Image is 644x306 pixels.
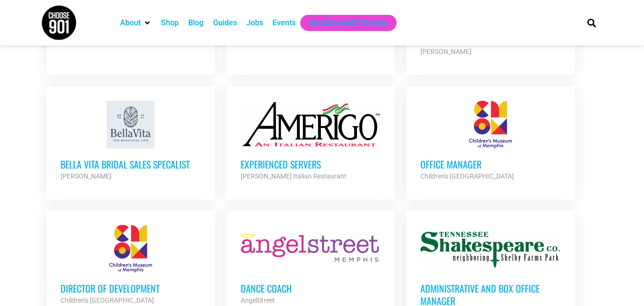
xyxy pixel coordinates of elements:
[583,15,599,31] div: Search
[188,17,204,29] a: Blog
[115,15,571,31] nav: Main nav
[420,158,561,170] h3: Office Manager
[161,17,179,29] a: Shop
[420,21,561,46] h3: [PERSON_NAME] Retail Sales Associate – Full Time
[241,158,381,170] h3: Experienced Servers
[420,48,471,55] strong: [PERSON_NAME]
[273,17,296,29] a: Events
[246,17,263,29] a: Jobs
[213,17,237,29] a: Guides
[120,17,141,29] a: About
[406,86,575,196] a: Office Manager Children's [GEOGRAPHIC_DATA]
[241,172,347,180] strong: [PERSON_NAME] Italian Restaurant
[115,15,156,31] div: About
[61,158,201,170] h3: Bella Vita Bridal Sales Specalist
[241,296,275,304] strong: AngelStreet
[61,296,154,304] strong: Children's [GEOGRAPHIC_DATA]
[310,17,387,29] a: Get Choose901 Emails
[61,282,201,295] h3: Director of Development
[420,172,514,180] strong: Children's [GEOGRAPHIC_DATA]
[226,86,395,196] a: Experienced Servers [PERSON_NAME] Italian Restaurant
[46,86,215,196] a: Bella Vita Bridal Sales Specalist [PERSON_NAME]
[61,172,112,180] strong: [PERSON_NAME]
[241,282,381,295] h3: Dance Coach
